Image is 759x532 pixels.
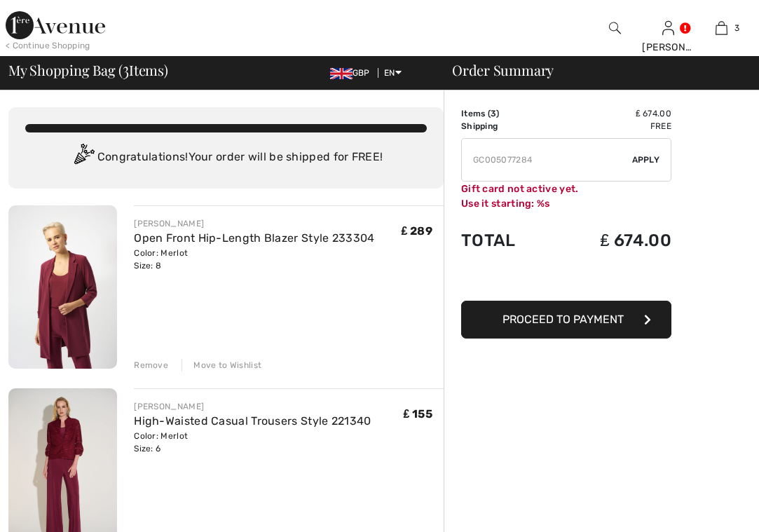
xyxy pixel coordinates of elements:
[502,313,624,326] span: Proceed to Payment
[461,217,552,264] td: Total
[384,68,402,78] span: EN
[552,217,671,264] td: ₤ 674.00
[662,20,674,36] img: My Info
[461,264,671,296] iframe: PayPal
[461,301,671,339] button: Proceed to Payment
[134,231,374,245] a: Open Front Hip-Length Blazer Style 233304
[134,430,371,455] div: Color: Merlot Size: 6
[404,407,432,421] span: ₤ 155
[123,60,129,78] span: 3
[182,359,261,371] div: Move to Wishlist
[330,68,376,78] span: GBP
[134,414,371,428] a: High-Waisted Casual Trousers Style 221340
[632,154,660,166] span: Apply
[69,144,97,172] img: Congratulation2.svg
[491,109,496,118] span: 3
[461,120,552,132] td: Shipping
[552,107,671,120] td: ₤ 674.00
[134,400,371,413] div: [PERSON_NAME]
[402,224,432,238] span: ₤ 289
[462,139,632,181] input: Promo code
[461,182,671,211] div: Gift card not active yet. Use it starting: %s
[134,247,374,272] div: Color: Merlot Size: 8
[716,20,727,36] img: My Bag
[695,20,747,36] a: 3
[642,40,694,55] div: [PERSON_NAME]
[435,63,751,77] div: Order Summary
[134,217,374,230] div: [PERSON_NAME]
[8,205,117,369] img: Open Front Hip-Length Blazer Style 233304
[25,144,427,172] div: Congratulations! Your order will be shipped for FREE!
[6,39,90,52] div: < Continue Shopping
[662,21,674,34] a: Sign In
[6,11,105,39] img: 1ère Avenue
[734,22,739,34] span: 3
[461,107,552,120] td: Items ( )
[552,120,671,132] td: Free
[8,63,168,77] span: My Shopping Bag ( Items)
[609,20,621,36] img: search the website
[669,490,745,525] iframe: Opens a widget where you can find more information
[134,359,168,371] div: Remove
[330,68,353,79] img: UK Pound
